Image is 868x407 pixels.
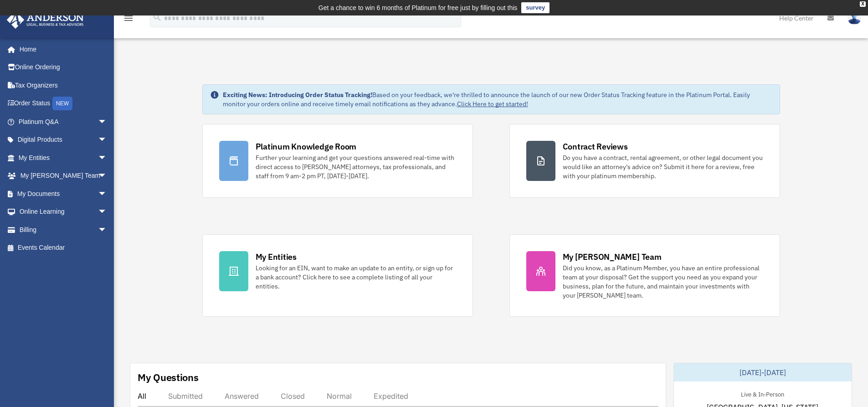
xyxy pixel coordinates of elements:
[6,167,121,185] a: My [PERSON_NAME] Teamarrow_drop_down
[98,167,116,185] span: arrow_drop_down
[674,363,852,381] div: [DATE]-[DATE]
[138,392,146,401] div: All
[202,234,473,317] a: My Entities Looking for an EIN, want to make an update to an entity, or sign up for a bank accoun...
[223,90,772,108] div: Based on your feedback, we're thrilled to announce the launch of our new Order Status Tracking fe...
[6,239,121,257] a: Events Calendar
[318,2,518,13] div: Get a chance to win 6 months of Platinum for free just by filling out this
[6,149,121,167] a: My Entitiesarrow_drop_down
[6,131,121,149] a: Digital Productsarrow_drop_down
[6,221,121,239] a: Billingarrow_drop_down
[138,371,199,384] div: My Questions
[509,124,780,198] a: Contract Reviews Do you have a contract, rental agreement, or other legal document you would like...
[223,91,372,99] strong: Exciting News: Introducing Order Status Tracking!
[509,234,780,317] a: My [PERSON_NAME] Team Did you know, as a Platinum Member, you have an entire professional team at...
[256,251,297,263] div: My Entities
[847,11,861,25] img: User Pic
[563,251,662,263] div: My [PERSON_NAME] Team
[168,392,203,401] div: Submitted
[6,203,121,221] a: Online Learningarrow_drop_down
[521,2,550,13] a: survey
[225,392,259,401] div: Answered
[98,131,116,149] span: arrow_drop_down
[6,58,121,77] a: Online Ordering
[563,263,763,300] div: Did you know, as a Platinum Member, you have an entire professional team at your disposal? Get th...
[563,141,628,152] div: Contract Reviews
[256,263,456,291] div: Looking for an EIN, want to make an update to an entity, or sign up for a bank account? Click her...
[6,185,121,203] a: My Documentsarrow_drop_down
[98,221,116,239] span: arrow_drop_down
[374,392,408,401] div: Expedited
[6,94,121,113] a: Order StatusNEW
[734,389,791,398] div: Live & In-Person
[202,124,473,198] a: Platinum Knowledge Room Further your learning and get your questions answered real-time with dire...
[6,113,121,131] a: Platinum Q&Aarrow_drop_down
[281,392,305,401] div: Closed
[98,185,116,203] span: arrow_drop_down
[123,16,134,24] a: menu
[98,203,116,222] span: arrow_drop_down
[123,13,134,24] i: menu
[457,100,528,108] a: Click Here to get started!
[52,97,72,110] div: NEW
[98,113,116,131] span: arrow_drop_down
[4,11,87,29] img: Anderson Advisors Platinum Portal
[6,40,116,58] a: Home
[256,153,456,180] div: Further your learning and get your questions answered real-time with direct access to [PERSON_NAM...
[860,1,866,7] div: close
[98,149,116,167] span: arrow_drop_down
[152,12,162,22] i: search
[327,392,352,401] div: Normal
[563,153,763,180] div: Do you have a contract, rental agreement, or other legal document you would like an attorney's ad...
[256,141,357,152] div: Platinum Knowledge Room
[6,76,121,94] a: Tax Organizers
